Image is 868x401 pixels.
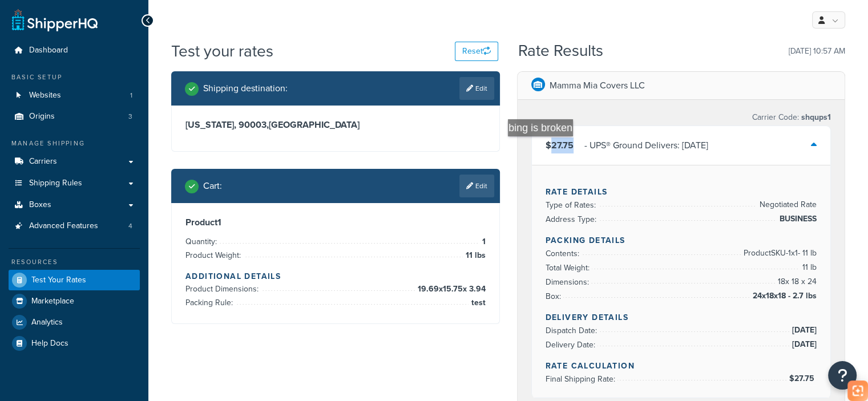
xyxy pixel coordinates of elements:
[9,106,140,127] a: Origins3
[29,157,57,167] span: Carriers
[9,195,140,216] a: Boxes
[9,216,140,237] li: Advanced Features
[469,296,486,310] span: test
[29,179,82,188] span: Shipping Rules
[9,333,140,354] a: Help Docs
[29,221,98,231] span: Advanced Features
[546,213,599,225] span: Address Type:
[9,312,140,333] a: Analytics
[777,212,817,226] span: BUSINESS
[9,257,140,267] div: Resources
[479,235,486,249] span: 1
[29,91,61,100] span: Websites
[185,119,486,131] h3: [US_STATE], 90003 , [GEOGRAPHIC_DATA]
[789,338,817,351] span: [DATE]
[171,40,273,62] h1: Test your rates
[185,249,244,261] span: Product Weight:
[459,77,494,100] a: Edit
[800,261,817,274] span: 11 lb
[203,83,288,94] h2: Shipping destination :
[789,43,845,59] p: [DATE] 10:57 AM
[31,318,63,327] span: Analytics
[9,72,140,82] div: Basic Setup
[546,360,817,372] h4: Rate Calculation
[9,291,140,311] a: Marketplace
[128,112,132,121] span: 3
[9,40,140,61] a: Dashboard
[546,325,600,337] span: Dispatch Date:
[185,270,486,282] h4: Additional Details
[185,236,220,248] span: Quantity:
[463,249,486,262] span: 11 lbs
[546,248,582,260] span: Contents:
[775,275,817,289] span: 18 x 18 x 24
[415,282,486,296] span: 19.69 x 15.75 x 3.94
[455,42,498,61] button: Reset
[546,290,564,302] span: Box:
[31,276,86,285] span: Test Your Rates
[741,246,817,260] span: Product SKU-1 x 1 - 11 lb
[546,199,599,211] span: Type of Rates:
[9,85,140,106] a: Websites1
[31,297,74,306] span: Marketplace
[546,234,817,246] h4: Packing Details
[752,110,831,125] p: Carrier Code:
[185,297,236,309] span: Packing Rule:
[29,112,55,121] span: Origins
[757,198,817,212] span: Negotiated Rate
[546,339,598,351] span: Delivery Date:
[459,175,494,197] a: Edit
[799,111,831,123] span: shqups1
[185,217,486,228] h3: Product 1
[128,221,132,231] span: 4
[518,42,603,60] h2: Rate Results
[185,283,261,295] span: Product Dimensions:
[9,173,140,194] a: Shipping Rules
[584,137,708,153] div: ‌‌‍‍ - UPS® Ground Delivers: [DATE]
[29,200,51,210] span: Boxes
[203,181,222,191] h2: Cart :
[828,361,857,390] button: Open Resource Center
[9,139,140,148] div: Manage Shipping
[546,139,574,152] span: $27.75
[789,323,817,337] span: [DATE]
[750,289,817,303] span: 24x18x18 - 2.7 lbs
[9,106,140,127] li: Origins
[9,85,140,106] li: Websites
[546,311,817,323] h4: Delivery Details
[546,262,592,274] span: Total Weight:
[9,151,140,172] a: Carriers
[546,276,592,288] span: Dimensions:
[130,91,132,100] span: 1
[546,186,817,198] h4: Rate Details
[29,46,68,55] span: Dashboard
[31,339,68,349] span: Help Docs
[550,78,645,94] p: Mamma Mia Covers LLC
[9,216,140,237] a: Advanced Features4
[546,373,618,385] span: Final Shipping Rate:
[9,270,140,290] a: Test Your Rates
[789,372,817,384] span: $27.75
